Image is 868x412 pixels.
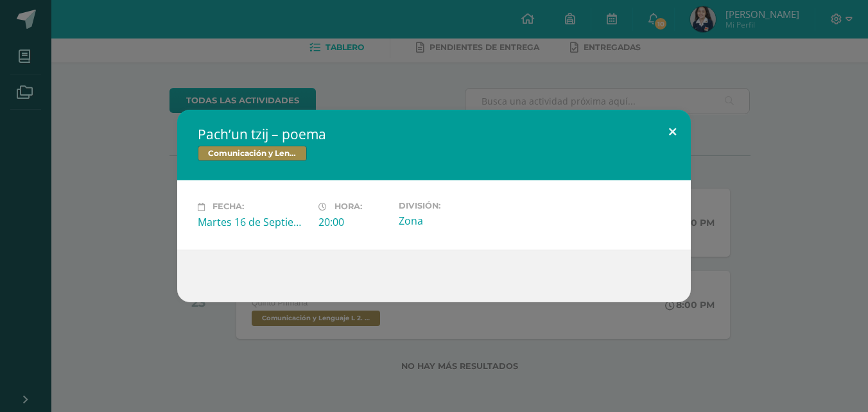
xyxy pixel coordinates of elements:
[318,215,388,229] div: 20:00
[198,146,307,161] span: Comunicación y Lenguaje L 2. Segundo Idioma
[399,201,509,210] label: División:
[654,110,691,153] button: Close (Esc)
[213,202,244,212] span: Fecha:
[198,215,308,229] div: Martes 16 de Septiembre
[198,125,670,143] h2: Pach’un tzij – poema
[334,202,362,212] span: Hora:
[399,214,509,228] div: Zona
